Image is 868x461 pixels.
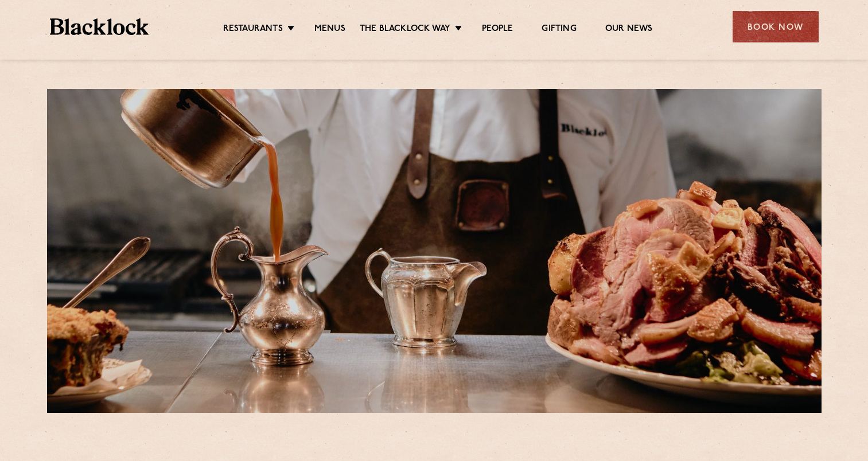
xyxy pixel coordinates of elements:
a: Our News [605,24,653,36]
a: The Blacklock Way [360,24,450,36]
a: Menus [314,24,345,36]
a: People [482,24,513,36]
a: Restaurants [223,24,283,36]
div: Book Now [733,11,819,42]
img: BL_Textured_Logo-footer-cropped.svg [50,18,149,35]
a: Gifting [542,24,576,36]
